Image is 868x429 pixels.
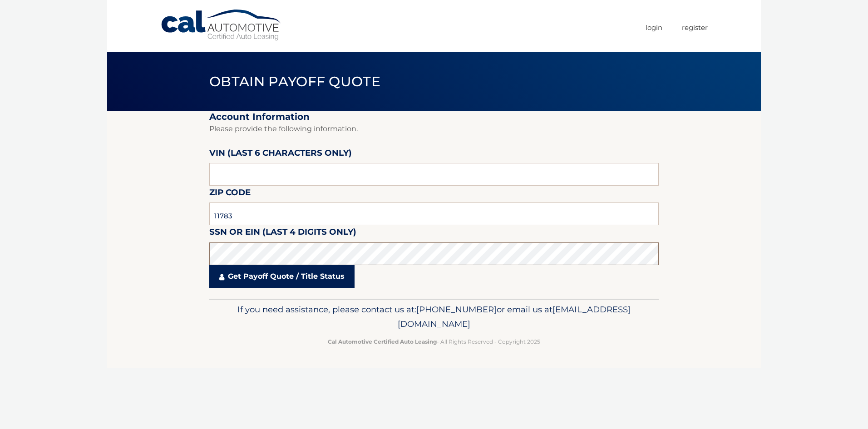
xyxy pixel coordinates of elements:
a: Register [682,20,708,35]
label: Zip Code [209,186,251,202]
p: If you need assistance, please contact us at: or email us at [215,302,653,331]
h2: Account Information [209,111,659,123]
a: Login [646,20,662,35]
p: - All Rights Reserved - Copyright 2025 [215,337,653,346]
label: VIN (last 6 characters only) [209,146,352,163]
a: Cal Automotive [160,9,283,41]
label: SSN or EIN (last 4 digits only) [209,225,356,242]
strong: Cal Automotive Certified Auto Leasing [328,338,437,345]
a: Get Payoff Quote / Title Status [209,265,355,288]
p: Please provide the following information. [209,123,659,135]
span: [PHONE_NUMBER] [416,304,497,315]
span: Obtain Payoff Quote [209,73,380,90]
